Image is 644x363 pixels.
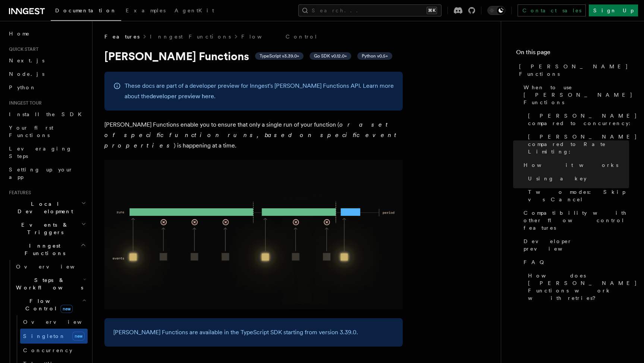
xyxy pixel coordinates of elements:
[519,63,629,78] span: [PERSON_NAME] Functions
[6,163,88,184] a: Setting up your app
[104,49,403,63] h1: [PERSON_NAME] Functions
[9,146,72,159] span: Leveraging Steps
[6,190,31,196] span: Features
[516,60,629,81] a: [PERSON_NAME] Functions
[487,6,505,15] button: Toggle dark mode
[20,315,88,329] a: Overview
[6,54,88,67] a: Next.js
[60,305,73,313] span: new
[13,260,88,273] a: Overview
[427,7,437,14] kbd: ⌘K
[104,160,403,309] img: Singleton Functions only process one run at a time.
[6,108,88,121] a: Install the SDK
[13,294,88,315] button: Flow Controlnew
[6,239,88,260] button: Inngest Functions
[524,238,629,252] span: Developer preview
[314,53,347,59] span: Go SDK v0.12.0+
[9,30,30,37] span: Home
[524,161,618,169] span: How it works
[525,172,629,185] a: Using a key
[6,67,88,81] a: Node.js
[23,347,72,353] span: Concurrency
[528,112,637,127] span: [PERSON_NAME] compared to concurrency:
[516,48,629,60] h4: On this page
[104,33,139,40] span: Features
[298,4,442,16] button: Search...⌘K
[9,167,73,180] span: Setting up your app
[6,27,88,40] a: Home
[525,269,629,305] a: How does [PERSON_NAME] Functions work with retries?
[6,221,81,236] span: Events & Triggers
[6,81,88,94] a: Python
[6,46,38,52] span: Quick start
[6,218,88,239] button: Events & Triggers
[9,71,44,77] span: Node.js
[72,332,85,341] span: new
[589,4,638,16] a: Sign Up
[6,200,81,215] span: Local Development
[528,175,587,182] span: Using a key
[260,53,299,59] span: TypeScript v3.39.0+
[362,53,388,59] span: Python v0.5+
[6,142,88,163] a: Leveraging Steps
[528,133,637,155] span: [PERSON_NAME] compared to Rate Limiting:
[6,121,88,142] a: Your first Functions
[13,297,82,312] span: Flow Control
[150,93,214,100] a: developer preview here
[9,111,86,117] span: Install the SDK
[13,273,88,294] button: Steps & Workflows
[521,235,629,255] a: Developer preview
[9,125,53,138] span: Your first Functions
[104,120,403,151] p: [PERSON_NAME] Functions enable you to ensure that only a single run of your function ( ) is happe...
[525,185,629,206] a: Two modes: Skip vs Cancel
[6,100,42,106] span: Inngest tour
[13,276,83,291] span: Steps & Workflows
[126,7,166,13] span: Examples
[521,206,629,235] a: Compatibility with other flow control features
[521,81,629,109] a: When to use [PERSON_NAME] Functions
[16,264,93,270] span: Overview
[525,109,629,130] a: [PERSON_NAME] compared to concurrency:
[170,2,219,20] a: AgentKit
[518,4,586,16] a: Contact sales
[241,33,318,40] a: Flow Control
[528,272,637,302] span: How does [PERSON_NAME] Functions work with retries?
[9,84,36,90] span: Python
[150,33,231,40] a: Inngest Functions
[23,319,100,325] span: Overview
[113,327,394,338] p: [PERSON_NAME] Functions are available in the TypeScript SDK starting from version 3.39.0.
[121,2,170,20] a: Examples
[524,209,629,232] span: Compatibility with other flow control features
[55,7,117,13] span: Documentation
[20,329,88,344] a: Singletonnew
[6,197,88,218] button: Local Development
[6,242,81,257] span: Inngest Functions
[521,158,629,172] a: How it works
[525,130,629,158] a: [PERSON_NAME] compared to Rate Limiting:
[175,7,214,13] span: AgentKit
[524,84,633,106] span: When to use [PERSON_NAME] Functions
[20,344,88,357] a: Concurrency
[9,58,44,63] span: Next.js
[104,121,400,149] em: or a set of specific function runs, based on specific event properties
[125,81,394,102] p: These docs are part of a developer preview for Inngest's [PERSON_NAME] Functions API. Learn more ...
[521,255,629,269] a: FAQ
[51,2,121,21] a: Documentation
[528,188,629,203] span: Two modes: Skip vs Cancel
[524,258,548,266] span: FAQ
[23,333,66,339] span: Singleton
